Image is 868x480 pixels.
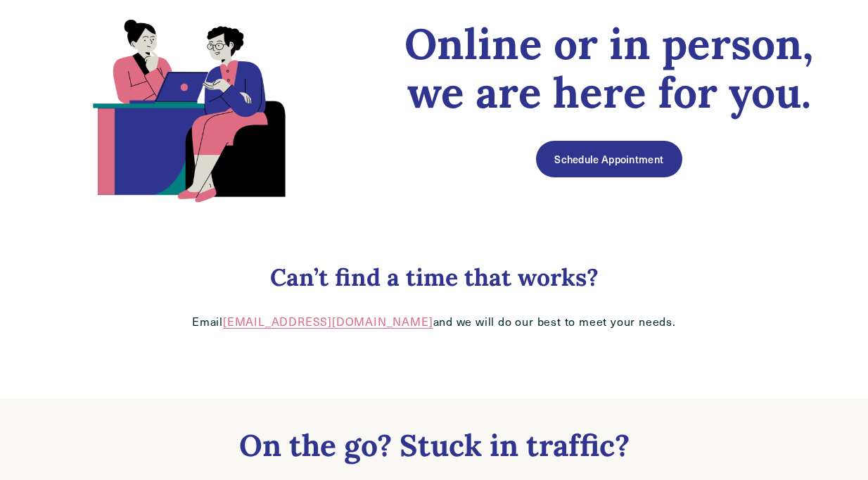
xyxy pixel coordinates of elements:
a: [EMAIL_ADDRESS][DOMAIN_NAME] [223,314,433,329]
p: Email and we will do our best to meet your needs. [26,315,842,329]
h2: On the go? Stuck in traffic? [128,427,740,463]
h1: Online or in person, we are here for you. [376,20,842,117]
h3: Can’t find a time that works? [26,263,842,292]
a: Schedule Appointment [536,141,682,177]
